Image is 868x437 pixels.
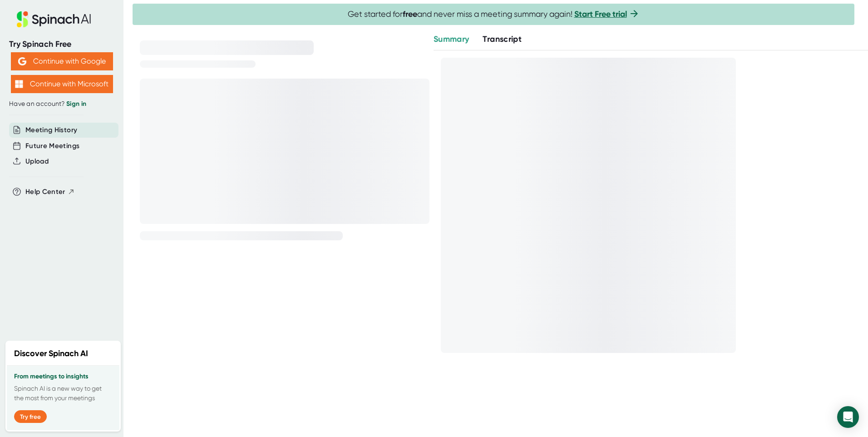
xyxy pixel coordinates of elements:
button: Help Center [25,187,75,197]
b: free [403,9,417,19]
div: Have an account? [9,100,114,108]
h3: From meetings to insights [14,373,112,380]
button: Upload [25,156,49,167]
span: Transcript [483,34,522,44]
button: Summary [434,33,469,45]
h2: Discover Spinach AI [14,348,88,360]
button: Transcript [483,33,522,45]
p: Spinach AI is a new way to get the most from your meetings [14,384,112,403]
img: Aehbyd4JwY73AAAAAElFTkSuQmCC [18,57,26,65]
div: Open Intercom Messenger [837,406,859,428]
span: Summary [434,34,469,44]
span: Help Center [25,187,65,197]
button: Continue with Microsoft [11,75,113,93]
div: Try Spinach Free [9,39,114,50]
a: Sign in [66,100,86,108]
button: Try free [14,410,47,423]
button: Future Meetings [25,141,79,151]
span: Get started for and never miss a meeting summary again! [348,9,640,20]
button: Meeting History [25,125,77,135]
button: Continue with Google [11,52,113,70]
a: Start Free trial [574,9,627,19]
